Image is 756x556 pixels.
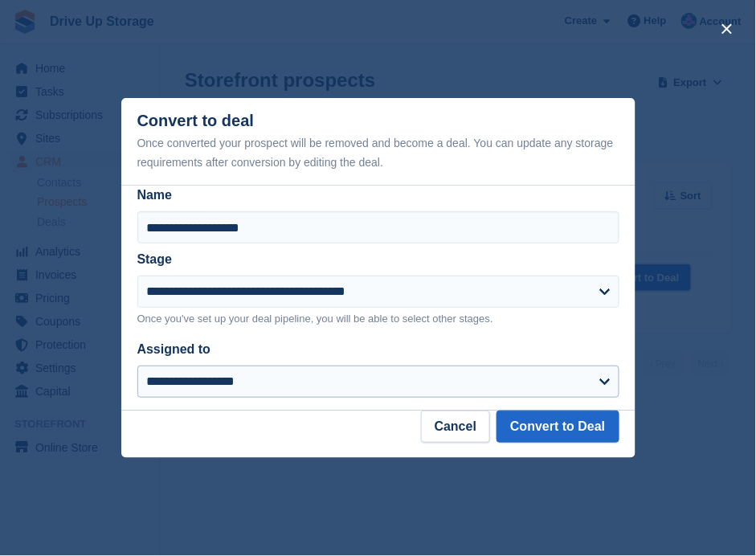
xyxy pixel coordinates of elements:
label: Assigned to [137,342,211,356]
label: Name [137,186,619,205]
label: Stage [137,252,173,266]
div: Once converted your prospect will be removed and become a deal. You can update any storage requir... [137,133,619,172]
p: Once you've set up your deal pipeline, you will be able to select other stages. [137,311,619,327]
button: Convert to Deal [497,411,619,443]
div: Convert to deal [137,112,619,172]
button: close [714,16,740,42]
button: Cancel [421,411,490,443]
